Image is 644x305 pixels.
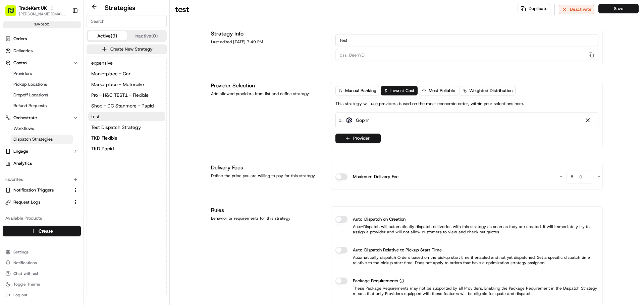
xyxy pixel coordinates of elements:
button: Inactive (0) [127,31,166,41]
div: Last edited [DATE] 7:49 PM [211,39,323,45]
span: Settings [13,249,29,255]
span: Pickup Locations [13,81,47,87]
h1: Provider Selection [211,82,323,90]
span: Toggle Theme [13,282,40,287]
h2: Strategies [105,3,136,12]
a: Orders [3,33,81,44]
p: These Package Requirements may not be supported by all Providers. Enabling the Package Requiremen... [335,286,598,296]
span: Deliveries [13,48,33,54]
button: TradeKart UK [19,5,47,11]
button: Test Dispatch Strategy [88,123,165,132]
span: Chat with us! [13,271,38,276]
a: Dispatch Strategies [11,135,73,144]
div: sandbox [3,21,81,28]
a: Pickup Locations [11,80,73,89]
button: Deactivate [559,5,594,14]
span: Request Logs [13,199,40,205]
h1: test [175,4,189,15]
button: Create [3,226,81,236]
a: Notification Triggers [5,187,70,193]
a: Providers [11,69,73,78]
button: Most Reliable [419,86,458,95]
button: Package Requirements [399,279,404,283]
button: test [88,112,165,121]
span: Gophr [356,117,369,124]
div: Favorites [3,174,81,185]
h1: Delivery Fees [211,164,323,172]
button: Control [3,58,81,68]
button: Create New Strategy [87,45,167,54]
span: Providers [13,71,32,77]
span: Pro - H&C TEST1 - Flexible [91,92,149,98]
a: Refund Requests [11,101,73,110]
span: Test Dispatch Strategy [91,124,141,131]
a: Deliveries [3,46,81,56]
span: TKD Rapid [91,145,114,152]
label: Auto-Dispatch Relative to Pickup Start Time [353,247,442,253]
span: Package Requirements [353,278,398,284]
p: Auto-Dispatch will automatically dispatch deliveries with this strategy as soon as they are creat... [335,224,598,235]
button: Marketplace - Car [88,69,165,78]
div: Add allowed providers from list and define strategy [211,91,323,96]
span: test [91,113,100,120]
p: This strategy will use providers based on the most economic order, within your selections here. [335,101,524,107]
button: Lowest Cost [381,86,418,95]
button: Orchestrate [3,112,81,123]
button: Chat with us! [3,269,81,278]
button: Manual Ranking [335,86,379,95]
div: 1 . [338,117,369,124]
h1: Rules [211,206,323,214]
button: [PERSON_NAME][EMAIL_ADDRESS][DOMAIN_NAME] [19,11,67,17]
div: Available Products [3,213,81,224]
button: TradeKart UK[PERSON_NAME][EMAIL_ADDRESS][DOMAIN_NAME] [3,3,69,19]
button: Pro - H&C TEST1 - Flexible [88,90,165,100]
span: Control [13,60,28,66]
a: Dropoff Locations [11,90,73,100]
button: Active (9) [88,31,127,41]
span: Create [39,228,53,234]
span: Notifications [13,260,37,265]
span: TKD Flexible [91,135,117,141]
a: Analytics [3,158,81,169]
span: Manual Ranking [345,88,376,94]
button: TKD Rapid [88,144,165,153]
span: Engage [13,148,28,154]
span: expensive [91,60,113,66]
label: Auto-Dispatch on Creation [353,216,406,223]
span: $ [568,171,576,184]
span: Marketplace - Car [91,70,130,77]
button: Toggle Theme [3,280,81,289]
a: Request Logs [5,199,70,205]
span: Orchestrate [13,115,37,121]
span: Log out [13,292,27,298]
button: Provider [335,134,381,143]
div: Behavior or requirements for this strategy [211,216,323,221]
span: Analytics [13,160,32,166]
button: Shop - DC Stanmore - Rapid [88,101,165,110]
button: TKD Flexible [88,133,165,143]
span: Marketplace - Motorbike [91,81,144,88]
button: Duplicate [518,4,550,13]
button: expensive [88,58,165,68]
span: Orders [13,36,27,42]
span: Shop - DC Stanmore - Rapid [91,102,154,109]
button: Notification Triggers [3,185,81,196]
span: Dispatch Strategies [13,136,53,142]
button: Marketplace - Motorbike [88,80,165,89]
a: Workflows [11,124,73,133]
button: Notifications [3,258,81,268]
button: Request Logs [3,197,81,208]
span: Weighted Distribution [469,88,513,94]
button: Engage [3,146,81,157]
input: Search [87,15,167,27]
